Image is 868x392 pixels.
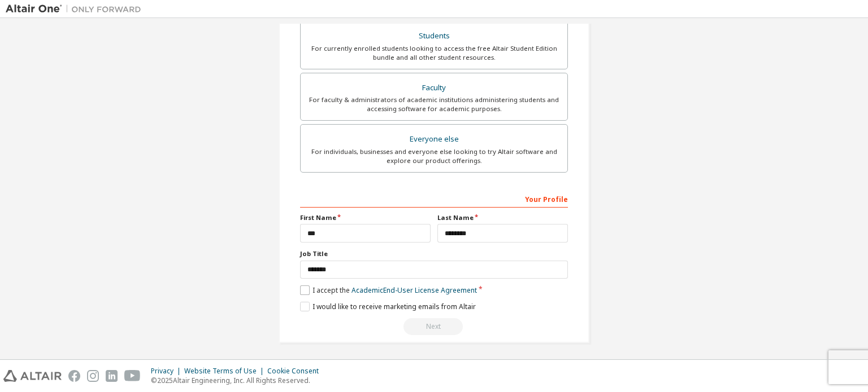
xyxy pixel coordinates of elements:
[300,213,431,222] label: First Name
[6,3,147,15] img: Altair One
[307,95,561,113] div: For faculty & administrators of academic institutions administering students and accessing softwa...
[437,213,568,222] label: Last Name
[351,285,477,295] a: Academic End-User License Agreement
[300,285,477,295] label: I accept the
[300,190,568,208] div: Your Profile
[307,44,561,62] div: For currently enrolled students looking to access the free Altair Student Edition bundle and all ...
[307,147,561,165] div: For individuals, businesses and everyone else looking to try Altair software and explore our prod...
[124,370,141,382] img: youtube.svg
[106,370,118,382] img: linkedin.svg
[151,367,184,376] div: Privacy
[87,370,99,382] img: instagram.svg
[267,367,325,376] div: Cookie Consent
[184,367,267,376] div: Website Terms of Use
[300,302,476,311] label: I would like to receive marketing emails from Altair
[151,376,325,385] p: © 2025 Altair Engineering, Inc. All Rights Reserved.
[307,28,561,44] div: Students
[300,318,568,335] div: Read and acccept EULA to continue
[307,80,561,96] div: Faculty
[300,249,568,258] label: Job Title
[68,370,80,382] img: facebook.svg
[307,131,561,147] div: Everyone else
[3,370,62,382] img: altair_logo.svg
